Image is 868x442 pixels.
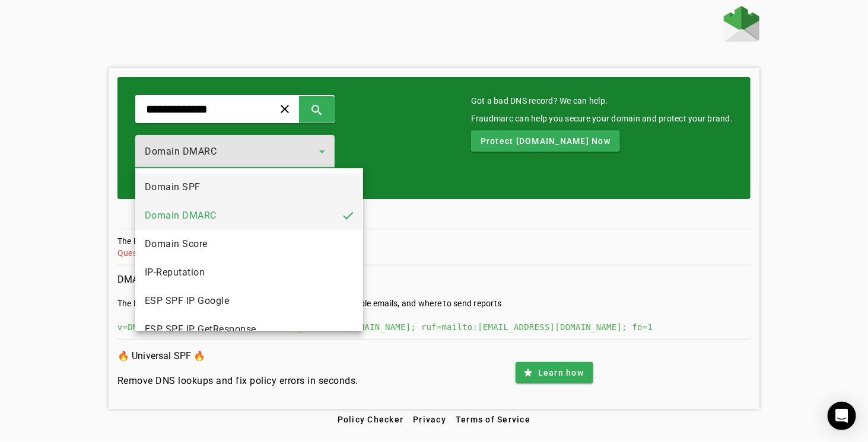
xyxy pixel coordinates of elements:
div: Open Intercom Messenger [828,402,856,430]
span: ESP SPF IP GetResponse [145,322,256,337]
span: Domain SPF [145,180,201,194]
span: ESP SPF IP Google [145,294,230,308]
span: IP-Reputation [145,265,205,280]
span: Domain Score [145,237,208,251]
span: Domain DMARC [145,209,217,223]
